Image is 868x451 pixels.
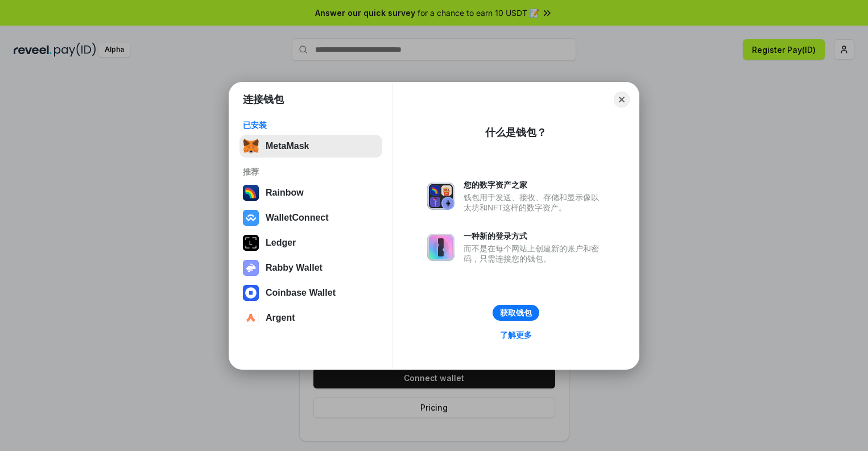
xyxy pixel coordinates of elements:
button: Rainbow [239,181,382,204]
button: WalletConnect [239,206,382,229]
div: 您的数字资产之家 [464,180,605,190]
div: 什么是钱包？ [485,126,547,139]
button: MetaMask [239,135,382,158]
a: 了解更多 [493,328,539,342]
div: 已安装 [243,120,379,130]
img: svg+xml,%3Csvg%20width%3D%2228%22%20height%3D%2228%22%20viewBox%3D%220%200%2028%2028%22%20fill%3D... [243,310,259,326]
button: Rabby Wallet [239,256,382,279]
img: svg+xml,%3Csvg%20fill%3D%22none%22%20height%3D%2233%22%20viewBox%3D%220%200%2035%2033%22%20width%... [243,138,259,154]
div: 获取钱包 [500,308,532,318]
img: svg+xml,%3Csvg%20width%3D%22120%22%20height%3D%22120%22%20viewBox%3D%220%200%20120%20120%22%20fil... [243,185,259,201]
div: WalletConnect [266,213,329,223]
div: MetaMask [266,141,309,151]
div: 而不是在每个网站上创建新的账户和密码，只需连接您的钱包。 [464,243,605,264]
div: 了解更多 [500,330,532,340]
div: Coinbase Wallet [266,288,336,298]
button: 获取钱包 [493,305,539,321]
button: Argent [239,307,382,329]
div: 推荐 [243,167,379,177]
div: Ledger [266,238,296,248]
div: Rainbow [266,188,304,198]
img: svg+xml,%3Csvg%20width%3D%2228%22%20height%3D%2228%22%20viewBox%3D%220%200%2028%2028%22%20fill%3D... [243,210,259,226]
div: Rabby Wallet [266,263,323,273]
button: Ledger [239,231,382,254]
img: svg+xml,%3Csvg%20width%3D%2228%22%20height%3D%2228%22%20viewBox%3D%220%200%2028%2028%22%20fill%3D... [243,285,259,301]
button: Close [614,92,630,107]
div: Argent [266,313,295,323]
div: 钱包用于发送、接收、存储和显示像以太坊和NFT这样的数字资产。 [464,192,605,213]
button: Coinbase Wallet [239,282,382,304]
img: svg+xml,%3Csvg%20xmlns%3D%22http%3A%2F%2Fwww.w3.org%2F2000%2Fsvg%22%20fill%3D%22none%22%20viewBox... [427,234,454,261]
div: 一种新的登录方式 [464,231,605,241]
img: svg+xml,%3Csvg%20xmlns%3D%22http%3A%2F%2Fwww.w3.org%2F2000%2Fsvg%22%20width%3D%2228%22%20height%3... [243,235,259,251]
h1: 连接钱包 [243,93,284,106]
img: svg+xml,%3Csvg%20xmlns%3D%22http%3A%2F%2Fwww.w3.org%2F2000%2Fsvg%22%20fill%3D%22none%22%20viewBox... [427,183,454,210]
img: svg+xml,%3Csvg%20xmlns%3D%22http%3A%2F%2Fwww.w3.org%2F2000%2Fsvg%22%20fill%3D%22none%22%20viewBox... [243,260,259,276]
